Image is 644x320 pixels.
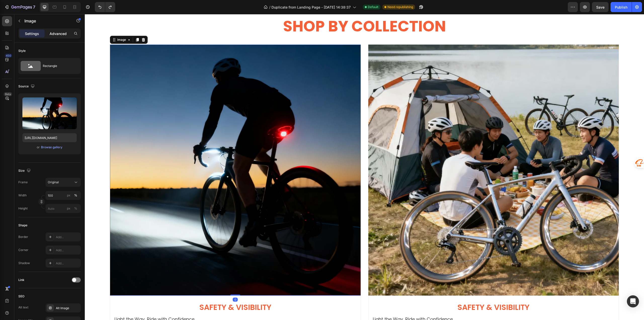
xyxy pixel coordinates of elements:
[50,31,67,36] p: Advanced
[368,5,378,9] span: Default
[25,31,39,36] p: Settings
[592,2,609,12] button: Save
[46,178,81,187] button: Original
[56,248,79,253] div: Add...
[627,295,639,307] div: Open Intercom Messenger
[18,167,32,174] div: Size
[18,180,28,185] label: Frame
[37,144,40,150] span: or
[271,5,351,10] span: Duplicate from Landing Page - [DATE] 14:38:37
[95,2,115,12] div: Undo/Redo
[18,49,26,53] div: Style
[18,248,28,252] div: Corner
[66,205,72,211] button: %
[114,288,187,299] span: Safety & Visibility
[269,5,270,10] span: /
[148,283,153,288] div: 0
[22,97,77,129] img: preview-image
[46,204,81,213] input: px%
[67,193,70,198] div: px
[33,4,35,10] p: 7
[4,92,12,96] div: Beta
[18,305,28,310] div: Alt text
[41,145,62,150] div: Browse gallery
[2,2,37,12] button: 7
[18,193,27,198] label: Width
[30,301,271,309] p: Light the Way, Ride with Confidence
[73,205,79,211] button: px
[56,261,79,266] div: Add...
[56,235,79,239] div: Add...
[67,206,70,211] div: px
[66,192,72,198] button: %
[615,5,627,10] div: Publish
[73,192,79,198] button: px
[46,191,81,200] input: px%
[41,145,63,150] button: Browse gallery
[596,5,605,9] span: Save
[18,294,24,299] div: SEO
[373,288,445,299] span: Safety & Visibility
[5,54,12,58] div: 450
[43,60,73,72] div: Rectangle
[48,180,59,185] span: Original
[387,5,413,9] span: Need republishing
[85,14,644,320] iframe: Design area
[22,133,77,142] input: https://example.com/image.jpg
[18,278,24,282] div: Link
[288,301,530,309] p: Light the Way, Ride with Confidence
[24,18,67,24] p: Image
[284,30,534,281] img: Alt Image
[18,206,28,211] label: Height
[56,306,79,310] div: Alt Image
[18,235,28,239] div: Border
[74,206,77,211] div: %
[18,261,30,265] div: Shadow
[18,223,27,228] div: Shape
[611,2,632,12] button: Publish
[18,83,36,90] div: Source
[74,193,77,198] div: %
